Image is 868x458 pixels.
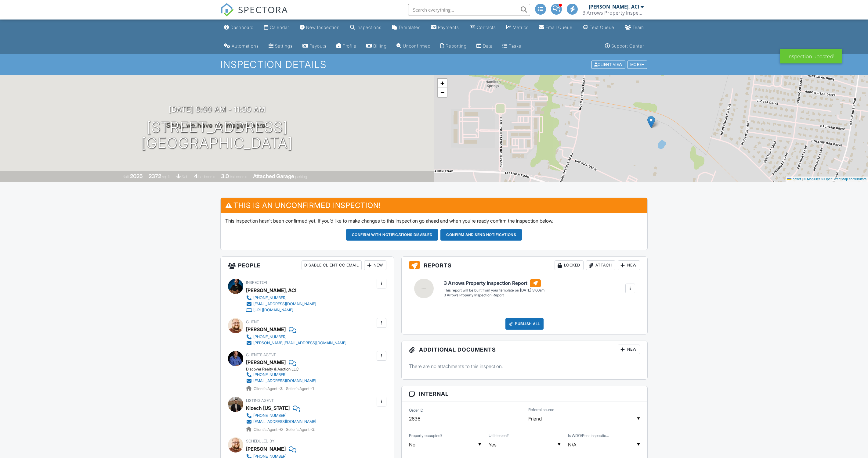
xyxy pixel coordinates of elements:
div: [PERSON_NAME][EMAIL_ADDRESS][DOMAIN_NAME] [253,341,346,345]
span: Client's Agent [246,352,276,357]
a: © MapTiler [804,177,820,181]
div: Unconfirmed [403,43,431,48]
a: [EMAIL_ADDRESS][DOMAIN_NAME] [246,378,316,384]
a: [PHONE_NUMBER] [246,413,316,419]
div: Calendar [270,25,289,30]
span: Client [246,320,259,324]
div: Locked [555,260,584,270]
strong: 2 [312,427,315,432]
div: 3 Arrows Property Inspection Report [444,293,544,298]
div: [PHONE_NUMBER] [253,372,287,377]
span: | [802,177,803,181]
button: Confirm with notifications disabled [346,229,438,241]
div: [PERSON_NAME] [246,444,286,453]
div: Data [483,43,493,48]
span: + [440,79,444,87]
img: The Best Home Inspection Software - Spectora [220,3,234,16]
span: slab [182,174,188,179]
div: [PERSON_NAME], ACI [589,4,639,10]
div: Disable Client CC Email [302,260,362,270]
span: bedrooms [198,174,215,179]
a: [PERSON_NAME][EMAIL_ADDRESS][DOMAIN_NAME] [246,340,346,346]
div: [PHONE_NUMBER] [253,295,287,300]
a: Zoom in [438,79,447,88]
span: sq. ft. [162,174,171,179]
label: Order ID [409,407,423,413]
a: Kizech [US_STATE] [246,403,290,413]
div: [PHONE_NUMBER] [253,335,287,339]
a: Payouts [300,41,329,52]
div: 2025 [130,173,143,179]
div: 3 Arrows Property Inspection [583,10,644,16]
div: Inspections [356,25,382,30]
div: New Inspection [306,25,340,30]
div: Settings [275,43,293,48]
div: New [364,260,386,270]
div: Team [632,25,644,30]
strong: 0 [280,427,283,432]
div: Dashboard [230,25,254,30]
h3: [DATE] 8:00 am - 11:30 am [169,105,266,113]
a: Automations (Advanced) [222,41,261,52]
a: Billing [364,41,389,52]
span: Listing Agent [246,398,274,403]
span: Inspector [246,280,267,285]
h6: 3 Arrows Property Inspection Report [444,279,544,287]
a: Inspections [348,22,384,33]
div: Payouts [309,43,327,48]
div: Publish All [505,318,544,330]
div: [URL][DOMAIN_NAME] [253,308,293,313]
div: Attached Garage [253,173,294,179]
div: Email Queue [545,25,573,30]
div: 4 [194,173,197,179]
label: Referral source [528,407,554,413]
label: Utilities on? [489,433,509,438]
a: [PHONE_NUMBER] [246,334,346,340]
a: Reporting [438,41,469,52]
a: Company Profile [334,41,359,52]
h3: Reports [402,257,647,274]
div: New [618,345,640,354]
span: − [440,88,444,96]
a: [EMAIL_ADDRESS][DOMAIN_NAME] [246,301,316,307]
a: © OpenStreetMap contributors [821,177,866,181]
span: Seller's Agent - [286,427,315,432]
div: Attach [586,260,615,270]
a: Text Queue [581,22,617,33]
label: Property occupied? [409,433,443,438]
p: There are no attachments to this inspection. [409,363,640,370]
div: Billing [373,43,387,48]
a: [EMAIL_ADDRESS][DOMAIN_NAME] [246,419,316,425]
div: Automations [232,43,259,48]
a: Leaflet [787,177,801,181]
div: 3.0 [221,173,229,179]
a: Support Center [602,41,646,52]
button: Confirm and send notifications [440,229,522,241]
div: Support Center [611,43,644,48]
a: Templates [389,22,423,33]
div: [EMAIL_ADDRESS][DOMAIN_NAME] [253,302,316,306]
a: Client View [591,62,627,66]
h1: Inspection Details [220,59,648,70]
div: Text Queue [590,25,614,30]
div: Discover Realty & Auction LLC [246,367,321,372]
a: [PHONE_NUMBER] [246,372,316,378]
span: Client's Agent - [254,386,284,391]
div: Templates [398,25,421,30]
div: [EMAIL_ADDRESS][DOMAIN_NAME] [253,378,316,383]
span: Client's Agent - [254,427,284,432]
a: Contacts [467,22,498,33]
img: Marker [647,116,655,128]
a: Metrics [504,22,531,33]
span: SPECTORA [238,3,288,16]
h3: Internal [402,386,647,402]
strong: 3 [280,386,283,391]
a: Team [622,22,646,33]
div: Metrics [513,25,529,30]
a: Payments [429,22,461,33]
a: SPECTORA [220,8,288,21]
h3: People [221,257,394,274]
div: Profile [343,43,356,48]
div: [PERSON_NAME] [246,325,286,334]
